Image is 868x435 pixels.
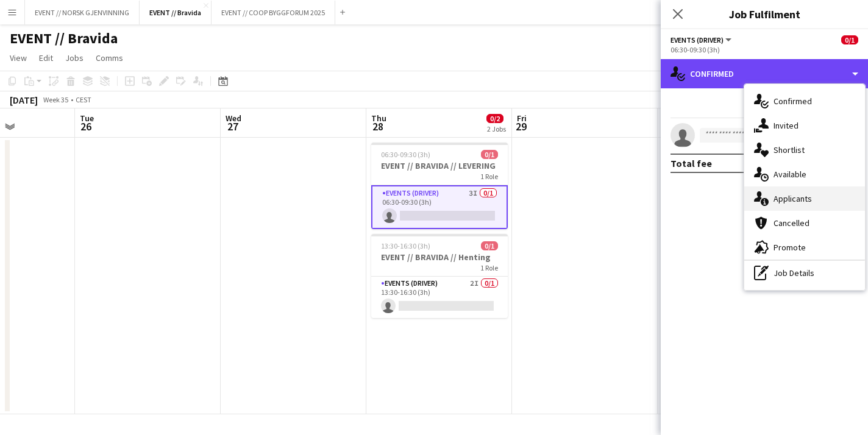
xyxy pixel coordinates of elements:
h3: Job Fulfilment [661,6,868,22]
span: Thu [371,113,386,124]
span: 06:30-09:30 (3h) [381,150,430,159]
button: Events (Driver) [671,35,733,44]
div: 2 Jobs [487,124,506,133]
span: Wed [226,113,241,124]
a: Jobs [60,50,88,66]
div: CEST [76,95,91,104]
span: 0/1 [481,241,498,250]
span: Week 35 [40,95,71,104]
span: Fri [517,113,527,124]
h3: EVENT // BRAVIDA // LEVERING [371,160,508,171]
span: Comms [96,52,123,63]
div: Confirmed [744,89,865,113]
app-job-card: 06:30-09:30 (3h)0/1EVENT // BRAVIDA // LEVERING1 RoleEvents (Driver)3I0/106:30-09:30 (3h) [371,143,508,229]
h3: EVENT // BRAVIDA // Henting [371,252,508,263]
span: Edit [39,52,53,63]
app-card-role: Events (Driver)3I0/106:30-09:30 (3h) [371,185,508,229]
span: 0/1 [481,150,498,159]
a: View [5,50,32,66]
div: Confirmed [661,59,868,88]
div: Shortlist [744,138,865,162]
div: Job Details [744,261,865,285]
span: 0/2 [486,114,503,123]
a: Edit [34,50,58,66]
div: Promote [744,235,865,260]
div: Applicants [744,186,865,211]
span: 26 [78,119,94,133]
div: Cancelled [744,211,865,235]
button: EVENT // COOP BYGGFORUM 2025 [212,1,335,24]
span: Jobs [65,52,84,63]
span: View [10,52,27,63]
span: Events (Driver) [671,35,724,44]
button: EVENT // NORSK GJENVINNING [25,1,140,24]
span: 1 Role [480,172,498,181]
div: Available [744,162,865,186]
div: Invited [744,113,865,138]
div: Total fee [671,157,712,169]
span: 28 [369,119,386,133]
button: EVENT // Bravida [140,1,212,24]
app-card-role: Events (Driver)2I0/113:30-16:30 (3h) [371,277,508,318]
span: 0/1 [841,35,858,44]
span: 13:30-16:30 (3h) [381,241,430,250]
span: 29 [515,119,527,133]
h1: EVENT // Bravida [10,29,118,48]
div: 06:30-09:30 (3h) [671,45,858,54]
a: Comms [91,50,128,66]
span: 27 [224,119,241,133]
div: [DATE] [10,94,38,106]
app-job-card: 13:30-16:30 (3h)0/1EVENT // BRAVIDA // Henting1 RoleEvents (Driver)2I0/113:30-16:30 (3h) [371,234,508,318]
span: 1 Role [480,263,498,272]
span: Tue [80,113,94,124]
